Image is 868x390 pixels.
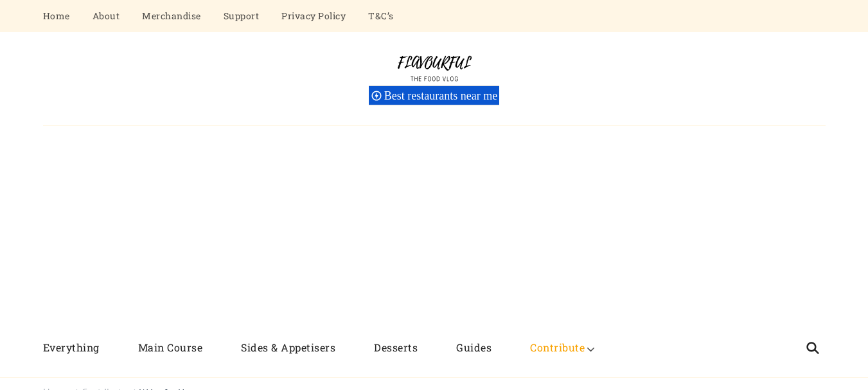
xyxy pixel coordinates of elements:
[49,145,820,325] iframe: Advertisement
[43,332,119,364] a: Everything
[437,332,511,364] a: Guides
[355,332,437,364] a: Desserts
[386,51,483,85] img: Flavourful
[369,85,499,105] div: Best restaurants near me
[384,89,501,102] span: Best restaurants near me
[511,332,604,364] a: Contribute
[222,332,355,364] a: Sides & Appetisers
[119,332,222,364] a: Main Course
